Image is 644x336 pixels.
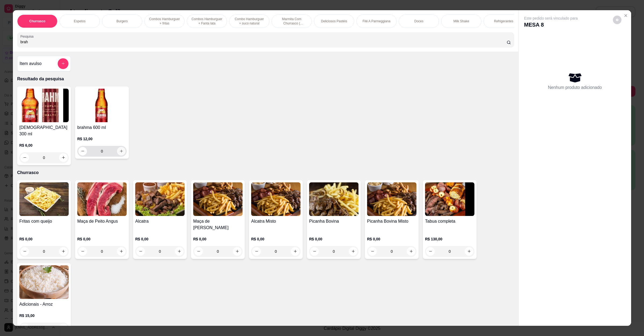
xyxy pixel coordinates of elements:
p: Churrasco [17,169,514,176]
img: product-image [77,182,127,216]
h4: Fritas com queijo [19,218,69,225]
p: Churrasco [29,19,45,23]
p: Marmita Com Churrasco ( Novidade ) [276,17,307,26]
button: decrease-product-quantity [20,324,29,332]
button: decrease-product-quantity [613,16,621,24]
p: R$ 15,00 [19,313,69,318]
h4: Alcatra [135,218,185,225]
img: product-image [77,89,127,122]
img: product-image [425,182,474,216]
p: Refrigerantes [494,19,513,23]
label: Pesquisa [20,34,35,39]
button: add-separate-item [58,58,68,69]
img: product-image [19,182,69,216]
p: R$ 0,00 [309,236,358,242]
h4: brahma 600 ml [77,124,127,131]
button: Close [621,11,630,20]
button: increase-product-quantity [59,153,68,162]
p: R$ 0,00 [367,236,416,242]
h4: Picanha Bovina Misto [367,218,416,225]
p: Espetos [74,19,85,23]
p: Doces [414,19,423,23]
img: product-image [367,182,416,216]
img: product-image [19,265,69,299]
img: product-image [19,89,69,122]
p: R$ 12,00 [77,136,127,142]
h4: Adicionais - Arroz [19,301,69,308]
img: product-image [251,182,301,216]
p: Combo Hamburguer + suco natural [234,17,265,26]
p: MESA 8 [524,21,578,28]
h4: Tabua completa [425,218,474,225]
input: Pesquisa [20,39,507,45]
button: increase-product-quantity [117,147,126,156]
img: product-image [309,182,358,216]
h4: Alcatra Misto [251,218,301,225]
p: Filé A Parmeggiana [363,19,390,23]
p: Burgers [116,19,128,23]
img: product-image [193,182,243,216]
p: Deliciosos Pastéis [321,19,347,23]
button: increase-product-quantity [59,324,68,332]
p: Este pedido será vinculado para [524,16,578,21]
p: R$ 0,00 [19,236,69,242]
p: Combos Hamburguer + fritas [149,17,180,26]
p: R$ 0,00 [77,236,127,242]
p: Milk Shake [453,19,469,23]
p: R$ 0,00 [193,236,243,242]
button: decrease-product-quantity [20,153,29,162]
button: decrease-product-quantity [78,147,87,156]
p: Resultado da pesquisa [17,76,514,82]
h4: Maça de [PERSON_NAME] [193,218,243,231]
p: R$ 6,00 [19,143,69,148]
p: Nenhum produto adicionado [548,84,602,91]
p: R$ 130,00 [425,236,474,242]
h4: [DEMOGRAPHIC_DATA] 300 ml [19,124,69,137]
h4: Item avulso [20,60,42,67]
p: R$ 0,00 [251,236,301,242]
h4: Maça de Peito Angus [77,218,127,225]
img: product-image [135,182,185,216]
h4: Picanha Bovina [309,218,358,225]
p: R$ 0,00 [135,236,185,242]
p: Combos Hamburguer + Fanta lata [191,17,222,26]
